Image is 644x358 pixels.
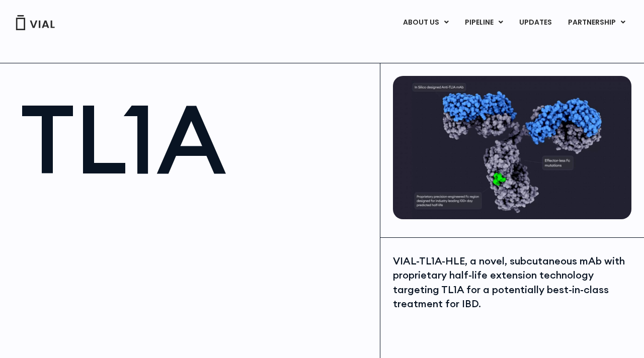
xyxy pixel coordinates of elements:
a: PIPELINEMenu Toggle [457,14,511,31]
h1: TL1A [20,91,370,187]
a: UPDATES [511,14,559,31]
img: Vial Logo [15,15,55,30]
img: TL1A antibody diagram. [393,76,631,219]
div: VIAL-TL1A-HLE, a novel, subcutaneous mAb with proprietary half-life extension technology targetin... [393,254,631,311]
a: ABOUT USMenu Toggle [395,14,456,31]
a: PARTNERSHIPMenu Toggle [560,14,633,31]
